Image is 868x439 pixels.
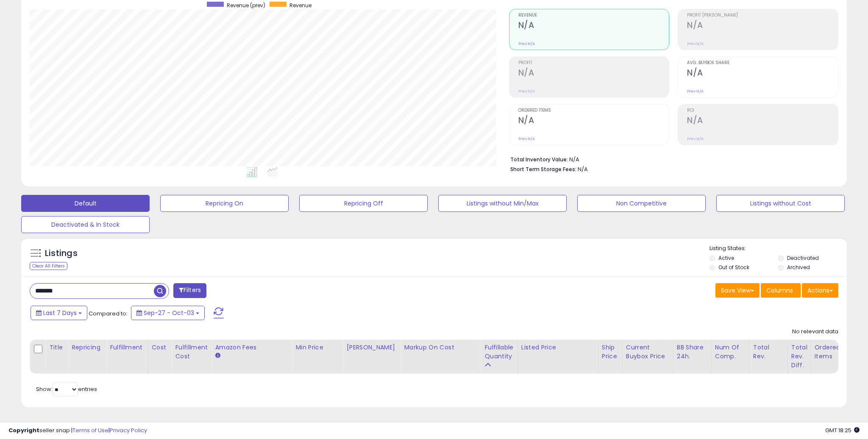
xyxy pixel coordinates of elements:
[404,343,477,352] div: Markup on Cost
[521,343,595,352] div: Listed Price
[510,154,832,164] li: N/A
[438,195,567,212] button: Listings without Min/Max
[45,248,78,259] h5: Listings
[687,108,838,113] span: ROI
[687,68,838,79] h2: N/A
[518,89,535,94] small: Prev: N/A
[289,2,312,9] span: Revenue
[131,306,205,320] button: Sep-27 - Oct-03
[687,136,704,141] small: Prev: N/A
[709,245,847,253] p: Listing States:
[299,195,428,212] button: Repricing Off
[626,343,670,361] div: Current Buybox Price
[815,343,846,361] div: Ordered Items
[715,343,746,361] div: Num of Comp.
[787,254,819,262] label: Deactivated
[110,426,147,434] a: Privacy Policy
[802,283,838,298] button: Actions
[8,427,147,435] div: seller snap | |
[152,343,168,352] div: Cost
[21,195,150,212] button: Default
[577,195,706,212] button: Non Competitive
[578,165,588,173] span: N/A
[792,328,838,336] div: No relevant data
[518,41,535,46] small: Prev: N/A
[718,264,749,271] label: Out of Stock
[687,61,838,65] span: Avg. Buybox Share
[21,216,150,233] button: Deactivated & In Stock
[215,352,220,360] small: Amazon Fees.
[72,343,103,352] div: Repricing
[687,20,838,32] h2: N/A
[401,340,481,374] th: The percentage added to the cost of goods (COGS) that forms the calculator for Min & Max prices.
[687,41,704,46] small: Prev: N/A
[175,343,208,361] div: Fulfillment Cost
[687,89,704,94] small: Prev: N/A
[518,108,669,113] span: Ordered Items
[518,115,669,127] h2: N/A
[518,68,669,79] h2: N/A
[687,115,838,127] h2: N/A
[227,2,265,9] span: Revenue (prev)
[518,136,535,141] small: Prev: N/A
[144,309,194,317] span: Sep-27 - Oct-03
[518,61,669,65] span: Profit
[787,264,810,271] label: Archived
[716,195,845,212] button: Listings without Cost
[346,343,397,352] div: [PERSON_NAME]
[766,286,793,295] span: Columns
[715,283,759,298] button: Save View
[602,343,619,361] div: Ship Price
[49,343,64,352] div: Title
[791,343,807,370] div: Total Rev. Diff.
[173,283,206,298] button: Filters
[43,309,77,317] span: Last 7 Days
[30,262,67,270] div: Clear All Filters
[89,310,128,318] span: Compared to:
[761,283,801,298] button: Columns
[753,343,784,361] div: Total Rev.
[215,343,288,352] div: Amazon Fees
[160,195,289,212] button: Repricing On
[518,13,669,18] span: Revenue
[825,426,860,434] span: 2025-10-11 18:25 GMT
[72,426,108,434] a: Terms of Use
[510,166,576,173] b: Short Term Storage Fees:
[518,20,669,32] h2: N/A
[36,385,97,393] span: Show: entries
[31,306,87,320] button: Last 7 Days
[8,426,39,434] strong: Copyright
[718,254,734,262] label: Active
[687,13,838,18] span: Profit [PERSON_NAME]
[484,343,514,361] div: Fulfillable Quantity
[110,343,144,352] div: Fulfillment
[295,343,339,352] div: Min Price
[510,156,568,163] b: Total Inventory Value:
[677,343,708,361] div: BB Share 24h.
